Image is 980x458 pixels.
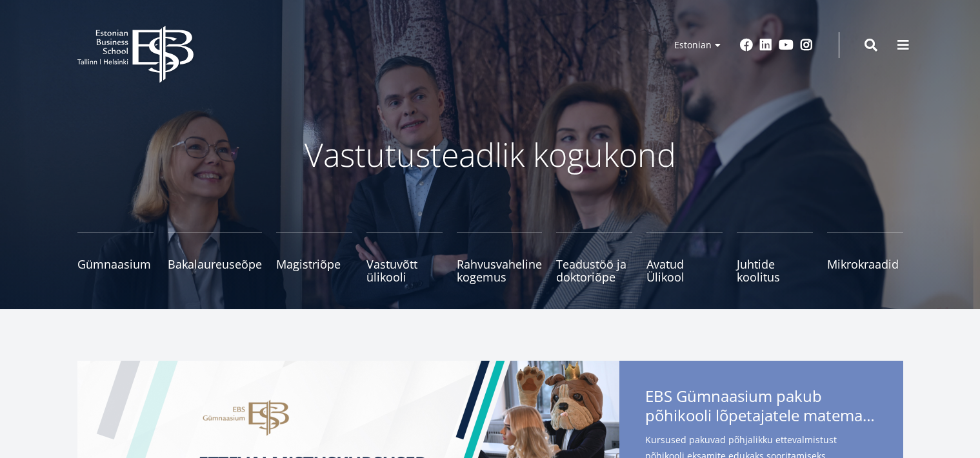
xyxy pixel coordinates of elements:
[148,135,832,174] p: Vastutusteadlik kogukond
[276,232,352,283] a: Magistriõpe
[457,258,542,283] span: Rahvusvaheline kogemus
[645,386,877,429] span: EBS Gümnaasium pakub
[645,406,877,425] span: põhikooli lõpetajatele matemaatika- ja eesti keele kursuseid
[800,39,813,52] a: Instagram
[457,232,542,283] a: Rahvusvaheline kogemus
[737,232,813,283] a: Juhtide koolitus
[646,258,723,283] span: Avatud Ülikool
[168,258,262,271] span: Bakalaureuseõpe
[759,39,772,52] a: Linkedin
[827,232,903,283] a: Mikrokraadid
[740,39,753,52] a: Facebook
[556,258,632,283] span: Teadustöö ja doktoriõpe
[276,258,352,271] span: Magistriõpe
[77,258,154,271] span: Gümnaasium
[77,232,154,283] a: Gümnaasium
[556,232,632,283] a: Teadustöö ja doktoriõpe
[737,258,813,283] span: Juhtide koolitus
[646,232,723,283] a: Avatud Ülikool
[779,39,794,52] a: Youtube
[168,232,262,283] a: Bakalaureuseõpe
[366,258,443,283] span: Vastuvõtt ülikooli
[827,258,903,271] span: Mikrokraadid
[366,232,443,283] a: Vastuvõtt ülikooli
